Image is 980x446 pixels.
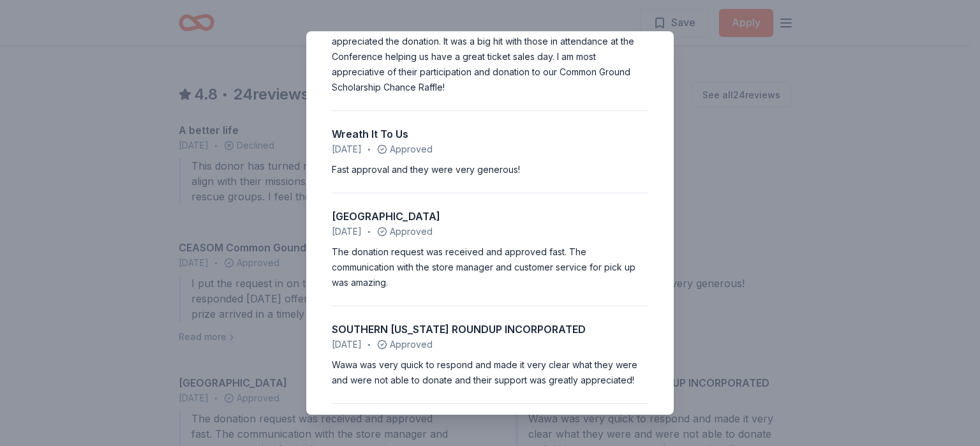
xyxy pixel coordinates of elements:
div: [GEOGRAPHIC_DATA] [332,209,648,224]
div: Approved [332,224,648,239]
div: Fast approval and they were very generous! [332,162,648,177]
div: Approved [332,142,648,157]
span: [DATE] [332,224,362,239]
span: [DATE] [332,142,362,157]
div: The donation request was received and approved fast. The communication with the store manager and... [332,244,648,290]
span: • [367,145,371,155]
div: Wreath It To Us [332,126,648,142]
div: Wawa was very quick to respond and made it very clear what they were and were not able to donate ... [332,357,648,388]
div: Approved [332,337,648,352]
span: • [367,227,371,237]
div: SOUTHERN [US_STATE] ROUNDUP INCORPORATED [332,322,648,337]
span: • [367,340,371,350]
span: [DATE] [332,337,362,352]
